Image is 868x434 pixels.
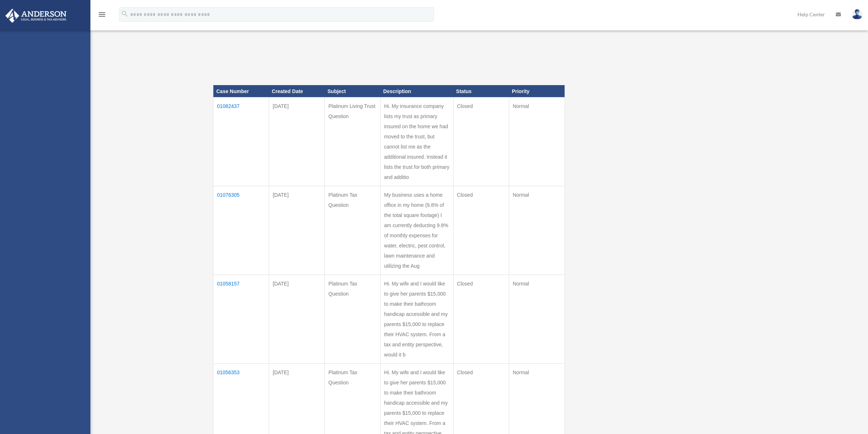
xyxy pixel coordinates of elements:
i: search [121,10,129,18]
img: Anderson Advisors Platinum Portal [3,9,69,23]
td: 01076305 [213,186,269,275]
td: Platinum Living Trust Question [325,97,380,186]
th: Priority [509,85,565,97]
th: Description [380,85,454,97]
td: Hi. My insurance company lists my trust as primary insured on the home we had moved to the trust,... [380,97,454,186]
td: Closed [453,186,509,275]
td: 01058157 [213,275,269,364]
td: Normal [509,186,565,275]
td: 01082437 [213,97,269,186]
i: menu [98,10,106,19]
td: [DATE] [269,275,325,364]
img: User Pic [852,9,863,20]
th: Case Number [213,85,269,97]
td: Hi. My wife and I would like to give her parents $15,000 to make their bathroom handicap accessib... [380,275,454,364]
th: Status [453,85,509,97]
th: Created Date [269,85,325,97]
a: menu [98,13,106,19]
td: Closed [453,275,509,364]
td: Platinum Tax Question [325,186,380,275]
td: [DATE] [269,97,325,186]
td: Closed [453,97,509,186]
td: Platinum Tax Question [325,275,380,364]
th: Subject [325,85,380,97]
td: Normal [509,97,565,186]
td: Normal [509,275,565,364]
td: [DATE] [269,186,325,275]
td: My business uses a home office in my home (9.8% of the total square footage) I am currently deduc... [380,186,454,275]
